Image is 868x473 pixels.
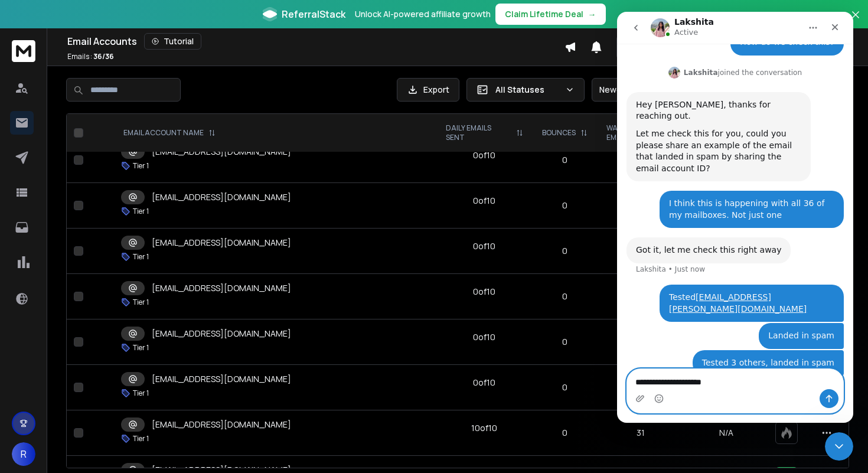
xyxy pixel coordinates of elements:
[282,7,345,21] span: ReferralStack
[133,207,149,216] p: Tier 1
[144,33,201,50] button: Tutorial
[848,7,863,35] button: Close banner
[133,343,149,353] p: Tier 1
[133,161,149,171] p: Tier 1
[152,237,291,249] p: [EMAIL_ADDRESS][DOMAIN_NAME]
[540,154,590,166] p: 0
[617,12,853,423] iframe: Intercom live chat
[12,442,35,466] button: R
[397,78,459,102] button: Export
[540,381,590,393] p: 0
[495,84,560,96] p: All Statuses
[473,149,495,161] div: 0 of 10
[152,419,291,430] p: [EMAIL_ADDRESS][DOMAIN_NAME]
[597,410,685,456] td: 31
[592,78,668,102] button: Newest
[473,377,495,389] div: 0 of 10
[540,291,590,302] p: 0
[133,389,149,398] p: Tier 1
[67,33,564,50] div: Email Accounts
[471,422,497,434] div: 10 of 10
[588,8,596,20] span: →
[495,4,606,25] button: Claim Lifetime Deal→
[152,191,291,203] p: [EMAIL_ADDRESS][DOMAIN_NAME]
[542,128,576,138] p: BOUNCES
[473,240,495,252] div: 0 of 10
[597,229,685,274] td: 46
[597,274,685,319] td: 38
[133,252,149,262] p: Tier 1
[67,52,114,61] p: Emails :
[540,200,590,211] p: 0
[473,331,495,343] div: 0 of 10
[355,8,491,20] p: Unlock AI-powered affiliate growth
[597,365,685,410] td: 36
[446,123,511,142] p: DAILY EMAILS SENT
[133,298,149,307] p: Tier 1
[606,123,664,142] p: WARMUP EMAILS
[152,328,291,340] p: [EMAIL_ADDRESS][DOMAIN_NAME]
[473,286,495,298] div: 0 of 10
[152,282,291,294] p: [EMAIL_ADDRESS][DOMAIN_NAME]
[597,319,685,365] td: 42
[597,138,685,183] td: 41
[540,336,590,348] p: 0
[825,432,853,461] iframe: Intercom live chat
[473,195,495,207] div: 0 of 10
[123,128,216,138] div: EMAIL ACCOUNT NAME
[540,245,590,257] p: 0
[540,427,590,439] p: 0
[597,183,685,229] td: 36
[691,427,761,439] p: N/A
[93,51,114,61] span: 36 / 36
[152,373,291,385] p: [EMAIL_ADDRESS][DOMAIN_NAME]
[133,434,149,443] p: Tier 1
